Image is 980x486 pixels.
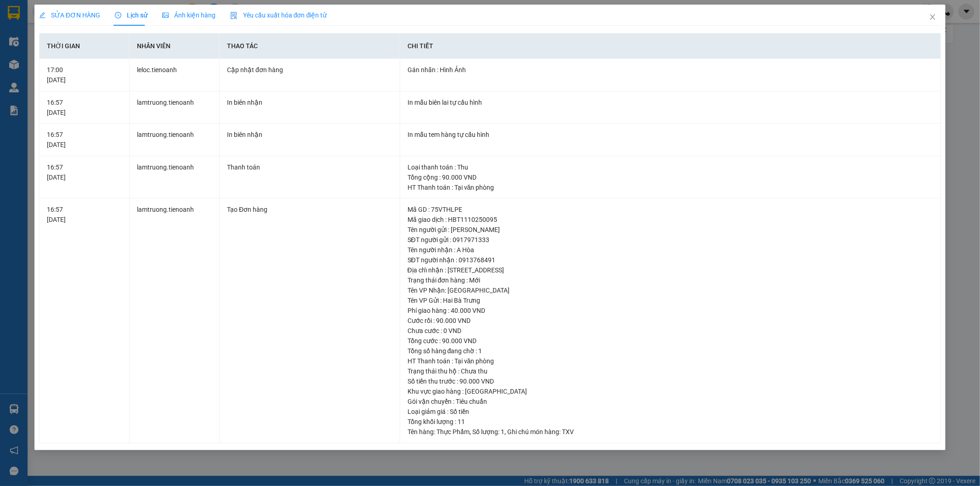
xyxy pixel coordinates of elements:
img: icon [230,12,238,19]
div: Gán nhãn : Hình Ảnh [408,65,934,75]
div: Tổng khối lượng : 11 [408,417,934,427]
div: Khu vực giao hàng : [GEOGRAPHIC_DATA] [408,386,934,396]
span: picture [162,12,169,18]
div: Tổng số hàng đang chờ : 1 [408,346,934,356]
td: lamtruong.tienoanh [130,91,220,124]
span: Thực Phẩm [436,428,470,435]
div: Tên người nhận : A Hòa [408,245,934,255]
th: Nhân viên [130,34,220,59]
div: Trạng thái thu hộ : Chưa thu [408,366,934,376]
div: In biên nhận [227,130,392,140]
div: Mã GD : 75VTHLPE [408,204,934,215]
div: SĐT người nhận : 0913768491 [408,255,934,265]
div: Loại giảm giá : Số tiền [408,407,934,417]
span: TXV [562,428,574,435]
div: In mẫu tem hàng tự cấu hình [408,130,934,140]
div: Tổng cước : 90.000 VND [408,336,934,346]
th: Thao tác [220,34,400,59]
div: Cập nhật đơn hàng [227,65,392,75]
div: Số tiền thu trước : 90.000 VND [408,376,934,386]
div: HT Thanh toán : Tại văn phòng [408,356,934,366]
td: lamtruong.tienoanh [130,156,220,199]
div: 16:57 [DATE] [47,97,122,118]
div: Địa chỉ nhận : [STREET_ADDRESS] [408,265,934,275]
span: Lịch sử [115,11,147,19]
div: 16:57 [DATE] [47,204,122,225]
div: Tên VP Gửi : Hai Bà Trưng [408,295,934,305]
div: Cước rồi : 90.000 VND [408,316,934,326]
div: SĐT người gửi : 0917971333 [408,235,934,245]
div: In mẫu biên lai tự cấu hình [408,97,934,107]
div: Chưa cước : 0 VND [408,326,934,336]
div: 16:57 [DATE] [47,162,122,182]
div: In biên nhận [227,97,392,107]
span: clock-circle [115,12,121,18]
div: Tạo Đơn hàng [227,204,392,215]
td: lamtruong.tienoanh [130,198,220,443]
td: lamtruong.tienoanh [130,124,220,156]
span: close [929,13,936,21]
th: Chi tiết [400,34,941,59]
div: Tổng cộng : 90.000 VND [408,172,934,182]
div: 16:57 [DATE] [47,130,122,150]
div: Trạng thái đơn hàng : Mới [408,275,934,285]
td: leloc.tienoanh [130,59,220,91]
div: HT Thanh toán : Tại văn phòng [408,182,934,192]
div: Thanh toán [227,162,392,172]
div: Tên người gửi : [PERSON_NAME] [408,225,934,235]
span: 1 [501,428,504,435]
div: Tên VP Nhận: [GEOGRAPHIC_DATA] [408,285,934,295]
div: Gói vận chuyển : Tiêu chuẩn [408,396,934,407]
span: edit [39,12,45,18]
span: SỬA ĐƠN HÀNG [39,11,100,19]
div: Loại thanh toán : Thu [408,162,934,172]
div: Tên hàng: , Số lượng: , Ghi chú món hàng: [408,427,934,437]
th: Thời gian [40,34,130,59]
div: 17:00 [DATE] [47,65,122,85]
button: Close [920,5,946,30]
span: Yêu cầu xuất hóa đơn điện tử [230,11,327,19]
span: Ảnh kiện hàng [162,11,215,19]
div: Mã giao dịch : HBT1110250095 [408,215,934,225]
div: Phí giao hàng : 40.000 VND [408,305,934,316]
